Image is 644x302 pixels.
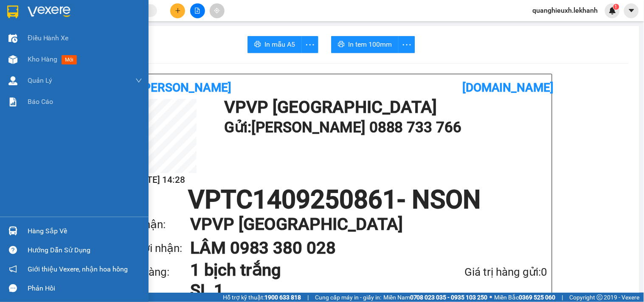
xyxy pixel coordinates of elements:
img: icon-new-feature [609,7,616,14]
span: caret-down [628,7,636,14]
img: warehouse-icon [8,226,17,235]
span: printer [338,41,345,49]
span: mới [62,55,77,64]
span: In mẫu A5 [264,39,295,50]
span: Miền Bắc [495,293,556,302]
h1: VP VP [GEOGRAPHIC_DATA] [224,99,543,116]
span: plus [175,8,181,14]
b: [DOMAIN_NAME] [462,81,554,95]
span: Báo cáo [28,96,53,107]
sup: 1 [613,4,619,10]
span: ⚪️ [490,296,492,299]
span: Cung cấp máy in - giấy in: [315,293,381,302]
h1: VP VP [GEOGRAPHIC_DATA] [190,213,531,236]
div: Hướng dẫn sử dụng [28,244,142,257]
span: Điều hành xe [28,33,69,43]
img: logo-vxr [7,6,18,18]
button: plus [170,3,185,18]
span: quanghieuxh.lekhanh [526,5,605,16]
span: aim [214,8,220,14]
b: [PERSON_NAME] [140,81,232,95]
span: more [399,39,415,50]
div: 0983380028 [99,38,186,50]
span: printer [254,41,261,49]
span: Gửi: [7,8,20,17]
span: question-circle [9,246,17,254]
div: 40.000 [98,55,186,67]
div: Tên hàng: [122,263,190,281]
button: more [301,36,318,53]
span: Kho hàng [28,55,57,63]
span: down [135,77,142,84]
span: Miền Nam [383,293,488,302]
span: Nhận: [99,8,120,17]
button: printerIn mẫu A5 [247,36,302,53]
strong: 0708 023 035 - 0935 103 250 [410,294,488,301]
div: LÂM [99,28,186,38]
h1: 1 bịch trắng [190,260,420,280]
span: notification [9,265,17,273]
div: VP [GEOGRAPHIC_DATA] [99,7,186,28]
strong: 0369 525 060 [519,294,556,301]
span: more [302,39,318,50]
div: Giá trị hàng gửi: 0 [420,263,548,281]
button: more [398,36,415,53]
div: Người nhận: [122,240,190,257]
img: warehouse-icon [8,76,17,85]
div: Phản hồi [28,282,142,295]
strong: 1900 633 818 [264,294,301,301]
button: file-add [190,3,205,18]
img: solution-icon [8,98,17,106]
div: VP nhận: [122,216,190,233]
span: CC : [98,57,110,66]
h2: [DATE] 14:28 [122,173,197,187]
span: | [562,293,563,302]
span: Quản Lý [28,75,52,86]
h1: Gửi: [PERSON_NAME] 0888 733 766 [224,116,543,139]
div: VP [GEOGRAPHIC_DATA] [7,7,93,28]
span: Giới thiệu Vexere, nhận hoa hồng [28,264,128,274]
span: copyright [597,294,603,300]
h1: SL 1 [190,280,420,301]
div: Hàng sắp về [28,225,142,238]
span: Hỗ trợ kỹ thuật: [223,293,301,302]
span: | [307,293,309,302]
button: aim [210,3,225,18]
button: caret-down [624,3,639,18]
img: warehouse-icon [8,34,17,43]
button: printerIn tem 100mm [331,36,399,53]
div: [PERSON_NAME] [7,28,93,38]
span: In tem 100mm [348,39,392,50]
span: file-add [194,8,200,14]
h1: LÂM 0983 380 028 [190,236,531,260]
h1: VPTC1409250861 - NSON [122,187,548,213]
span: 1 [615,4,618,10]
span: message [9,284,17,292]
div: 0888733766 [7,38,93,50]
img: warehouse-icon [8,55,17,64]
